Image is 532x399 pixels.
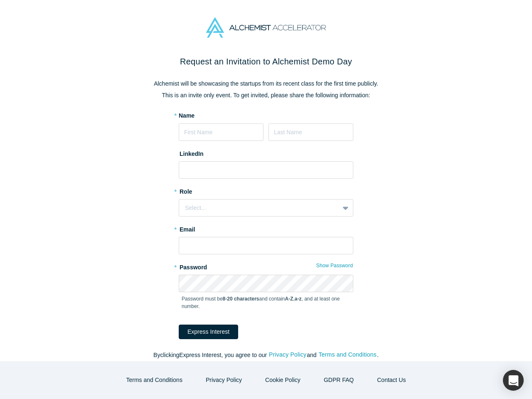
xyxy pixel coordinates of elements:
[179,123,264,141] input: First Name
[179,325,238,339] button: Express Interest
[318,350,377,360] button: Terms and Conditions
[91,55,441,68] h2: Request an Invitation to Alchemist Demo Day
[179,147,204,158] label: LinkedIn
[316,260,353,271] button: Show Password
[197,373,251,387] button: Privacy Policy
[315,373,362,387] a: GDPR FAQ
[91,91,441,100] p: This is an invite only event. To get invited, please share the following information:
[179,185,353,196] label: Role
[285,296,293,302] strong: A-Z
[295,296,302,302] strong: a-z
[268,350,307,360] button: Privacy Policy
[91,79,441,88] p: Alchemist will be showcasing the startups from its recent class for the first time publicly.
[368,373,414,387] button: Contact Us
[256,373,309,387] button: Cookie Policy
[206,17,326,38] img: Alchemist Accelerator Logo
[182,295,350,310] p: Password must be and contain , , and at least one number.
[185,204,333,212] div: Select...
[179,111,195,120] label: Name
[118,373,191,387] button: Terms and Conditions
[223,296,259,302] strong: 8-20 characters
[179,222,353,234] label: Email
[91,351,441,360] p: By clicking Express Interest , you agree to our and .
[179,260,353,272] label: Password
[268,123,353,141] input: Last Name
